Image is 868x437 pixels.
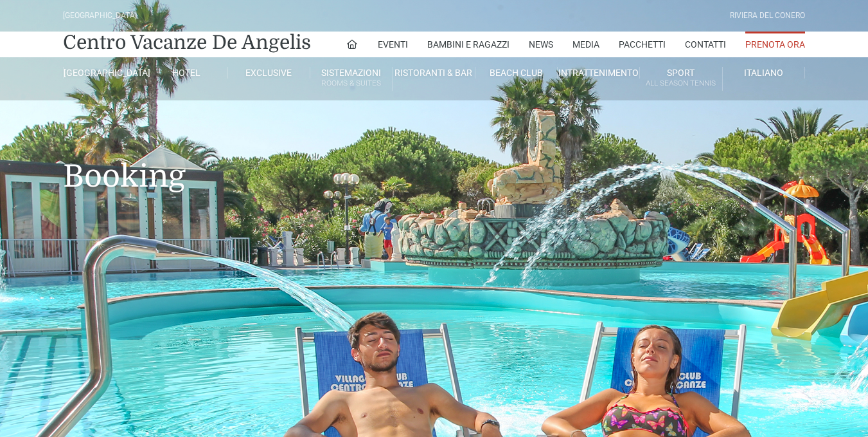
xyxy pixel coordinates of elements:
[378,32,408,57] a: Eventi
[63,30,311,55] a: Centro Vacanze De Angelis
[393,67,475,79] a: Ristoranti & Bar
[228,67,310,79] a: Exclusive
[558,67,640,79] a: Intrattenimento
[723,67,805,79] a: Italiano
[744,68,783,78] span: Italiano
[529,32,553,57] a: News
[63,100,805,214] h1: Booking
[685,32,726,57] a: Contatti
[730,10,805,22] div: Riviera Del Conero
[427,32,509,57] a: Bambini e Ragazzi
[640,67,722,91] a: SportAll Season Tennis
[572,32,599,57] a: Media
[145,67,227,79] a: Hotel
[619,32,666,57] a: Pacchetti
[475,67,558,79] a: Beach Club
[63,67,145,79] a: [GEOGRAPHIC_DATA]
[310,77,392,89] small: Rooms & Suites
[745,32,805,57] a: Prenota Ora
[63,10,137,22] div: [GEOGRAPHIC_DATA]
[640,77,722,89] small: All Season Tennis
[310,67,393,91] a: SistemazioniRooms & Suites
